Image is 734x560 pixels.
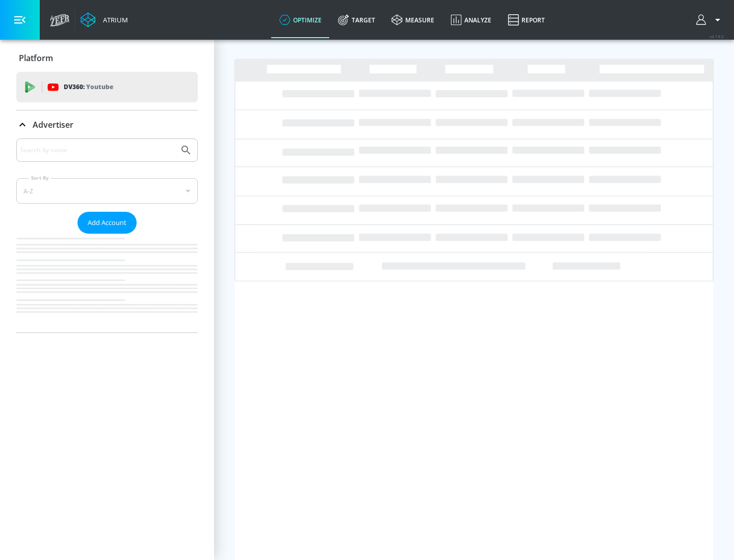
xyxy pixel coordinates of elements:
div: Platform [16,44,198,72]
p: Youtube [86,81,113,92]
div: Atrium [99,15,128,24]
div: DV360: Youtube [16,72,198,102]
input: Search by name [20,144,175,157]
p: Platform [19,52,53,64]
p: Advertiser [33,119,73,130]
label: Sort By [29,175,51,181]
button: Add Account [77,212,137,234]
span: Add Account [88,217,126,229]
div: A-Z [16,178,198,204]
div: Advertiser [16,110,198,139]
span: v 4.19.0 [710,34,724,39]
a: measure [383,2,442,38]
a: Target [330,2,383,38]
a: Atrium [81,12,128,27]
a: Analyze [442,2,500,38]
a: Report [500,2,553,38]
div: Advertiser [16,138,198,332]
p: DV360: [64,81,113,93]
nav: list of Advertiser [16,234,198,332]
a: optimize [271,2,330,38]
